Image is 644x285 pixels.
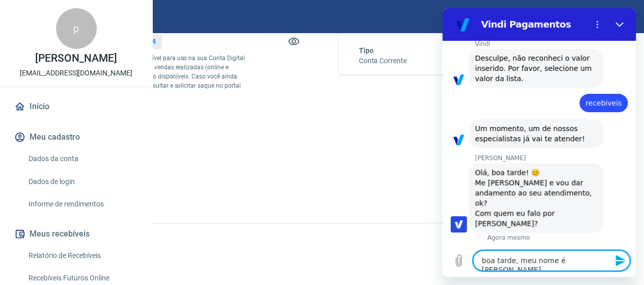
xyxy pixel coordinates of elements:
[12,126,140,148] button: Meu cadastro
[56,8,97,49] div: p
[359,56,407,66] h6: Conta Corrente
[24,245,140,266] a: Relatório de Recebíveis
[442,8,636,277] iframe: Janela de mensagens
[24,171,140,192] a: Dados de login
[24,231,620,242] p: 2025 ©
[20,68,132,79] p: [EMAIL_ADDRESS][DOMAIN_NAME]
[69,54,246,99] p: *Corresponde ao saldo disponível para uso na sua Conta Digital Vindi. Incluindo os valores das ve...
[595,7,632,26] button: Sair
[12,223,140,245] button: Meus recebíveis
[12,95,140,118] a: Início
[124,36,156,47] p: R$ 602,84
[24,148,140,169] a: Dados da conta
[24,194,140,215] a: Informe de rendimentos
[359,46,374,55] span: Tipo
[35,53,117,64] p: [PERSON_NAME]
